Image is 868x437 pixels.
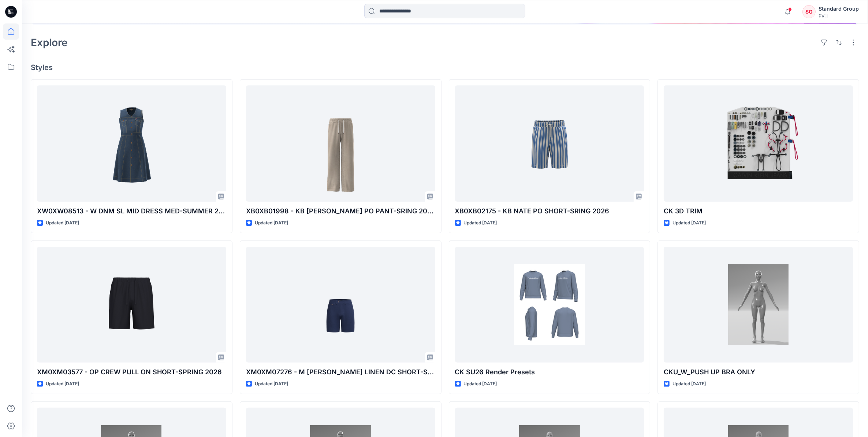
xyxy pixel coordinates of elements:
a: XM0XM07276 - M RILEY LINEN DC SHORT-SPRING 2026 [246,247,435,363]
p: XM0XM07276 - M [PERSON_NAME] LINEN DC SHORT-SPRING 2026 [246,367,435,377]
p: Updated [DATE] [255,380,288,388]
a: XM0XM03577 - OP CREW PULL ON SHORT-SPRING 2026 [37,247,226,363]
p: CKU_W_PUSH UP BRA ONLY [664,367,853,377]
div: SG [802,5,816,18]
p: Updated [DATE] [46,219,79,227]
a: CK SU26 Render Presets [455,247,644,363]
a: CKU_W_PUSH UP BRA ONLY [664,247,853,363]
p: CK SU26 Render Presets [455,367,644,377]
p: Updated [DATE] [255,219,288,227]
p: XM0XM03577 - OP CREW PULL ON SHORT-SPRING 2026 [37,367,226,377]
p: Updated [DATE] [464,219,497,227]
p: Updated [DATE] [673,380,706,388]
div: Standard Group [819,4,859,13]
a: XW0XW08513 - W DNM SL MID DRESS MED-SUMMER 2026 [37,85,226,202]
h4: Styles [31,63,859,72]
p: XB0XB02175 - KB NATE PO SHORT-SRING 2026 [455,206,644,216]
p: Updated [DATE] [673,219,706,227]
p: CK 3D TRIM [664,206,853,216]
p: XW0XW08513 - W DNM SL MID DRESS MED-SUMMER 2026 [37,206,226,216]
div: PVH [819,13,859,19]
p: Updated [DATE] [464,380,497,388]
h2: Explore [31,37,68,48]
p: Updated [DATE] [46,380,79,388]
a: XB0XB02175 - KB NATE PO SHORT-SRING 2026 [455,85,644,202]
a: CK 3D TRIM [664,85,853,202]
p: XB0XB01998 - KB [PERSON_NAME] PO PANT-SRING 2026 [246,206,435,216]
a: XB0XB01998 - KB ROTHWELL PO PANT-SRING 2026 [246,85,435,202]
